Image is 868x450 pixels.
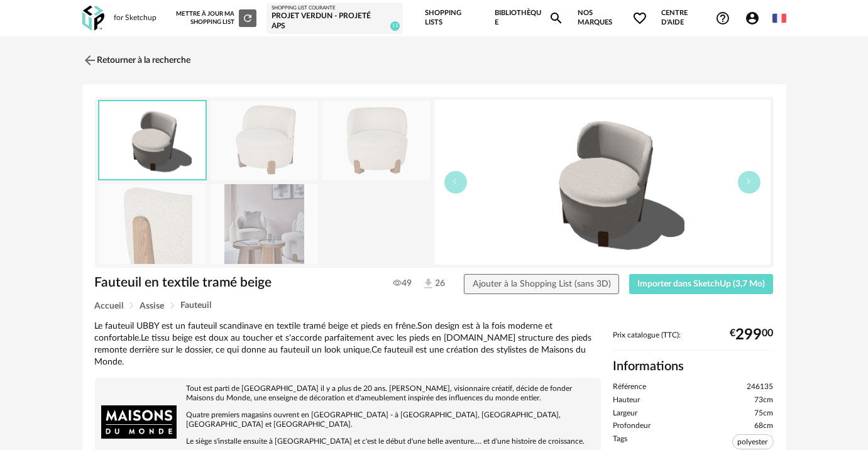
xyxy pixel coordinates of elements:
img: thumbnail.png [99,101,206,180]
button: Importer dans SketchUp (3,7 Mo) [629,274,774,294]
span: 73cm [755,395,774,405]
img: svg+xml;base64,PHN2ZyB3aWR0aD0iMjQiIGhlaWdodD0iMjQiIHZpZXdCb3g9IjAgMCAyNCAyNCIgZmlsbD0ibm9uZSIgeG... [82,53,97,68]
div: for Sketchup [114,13,157,23]
span: 246135 [747,382,774,392]
span: 26 [422,277,442,290]
p: Quatre premiers magasins ouvrent en [GEOGRAPHIC_DATA] - à [GEOGRAPHIC_DATA], [GEOGRAPHIC_DATA], [... [101,410,595,429]
img: fr [772,11,786,25]
div: Le fauteuil UBBY est un fauteuil scandinave en textile tramé beige et pieds en frêne.Son design e... [95,321,601,368]
h1: Fauteuil en textile tramé beige [95,274,370,291]
img: fauteuil-en-textile-trame-beige-1000-9-12-246135_7.jpg [211,184,319,264]
div: Shopping List courante [272,5,398,11]
span: Ajouter à la Shopping List (sans 3D) [473,280,611,288]
div: € 00 [730,331,774,339]
p: Le siège s'installe ensuite à [GEOGRAPHIC_DATA] et c'est le début d'une belle aventure.... et d'u... [101,437,595,446]
div: Prix catalogue (TTC): [613,331,774,351]
a: Retourner à la recherche [82,47,191,74]
h2: Informations [613,358,774,375]
span: 75cm [755,409,774,419]
span: Profondeur [613,421,651,431]
span: Accueil [95,302,124,310]
img: fauteuil-en-textile-trame-beige-1000-9-12-246135_4.jpg [322,101,431,180]
img: fauteuil-en-textile-trame-beige-1000-9-12-246135_5.jpg [99,184,207,264]
span: 299 [736,331,762,339]
span: Fauteuil [181,301,212,310]
div: Projet Verdun - Projeté APS [272,11,398,31]
a: Shopping List courante Projet Verdun - Projeté APS 11 [272,5,398,31]
img: Téléchargements [422,277,435,290]
span: Account Circle icon [745,11,766,26]
img: OXP [82,6,104,31]
span: Centre d'aideHelp Circle Outline icon [661,9,730,27]
span: 11 [390,21,400,31]
span: Refresh icon [242,14,253,21]
button: Ajouter à la Shopping List (sans 3D) [464,274,619,294]
span: Assise [140,302,165,310]
span: polyester [732,434,774,449]
span: 49 [393,278,412,289]
span: Heart Outline icon [632,11,647,26]
div: Mettre à jour ma Shopping List [176,9,256,27]
span: Account Circle icon [745,11,760,26]
span: Largeur [613,409,638,419]
img: thumbnail.png [434,100,771,265]
img: fauteuil-en-textile-trame-beige-1000-9-12-246135_1.jpg [211,101,319,180]
span: Importer dans SketchUp (3,7 Mo) [637,280,765,288]
span: Hauteur [613,395,640,405]
p: Tout est parti de [GEOGRAPHIC_DATA] il y a plus de 20 ans. [PERSON_NAME], visionnaire créatif, dé... [101,384,595,403]
span: Magnify icon [549,11,564,26]
span: Référence [613,382,647,392]
span: Help Circle Outline icon [715,11,730,26]
div: Breadcrumb [95,301,774,310]
span: 68cm [755,421,774,431]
